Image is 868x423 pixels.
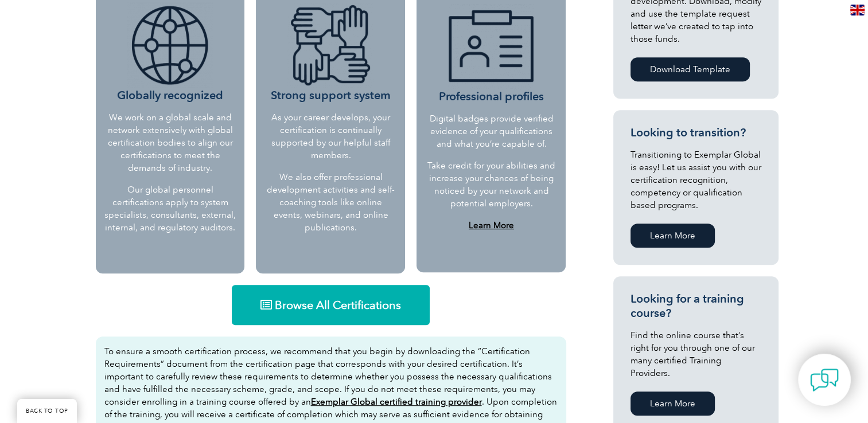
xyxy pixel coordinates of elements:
h3: Globally recognized [104,2,236,103]
a: Learn More [630,224,715,248]
h3: Professional profiles [426,3,556,104]
a: Learn More [630,391,715,416]
a: Browse All Certifications [232,285,430,325]
a: Learn More [469,220,514,230]
a: Exemplar Global certified training provider [311,397,482,407]
p: As your career develops, your certification is continually supported by our helpful staff members. [264,111,396,162]
a: BACK TO TOP [17,399,77,423]
span: Browse All Certifications [275,299,401,311]
p: Transitioning to Exemplar Global is easy! Let us assist you with our certification recognition, c... [630,148,761,211]
p: We work on a global scale and network extensively with global certification bodies to align our c... [104,111,236,174]
h3: Strong support system [264,2,396,103]
h3: Looking for a training course? [630,292,761,320]
p: Take credit for your abilities and increase your chances of being noticed by your network and pot... [426,159,556,210]
p: Digital badges provide verified evidence of your qualifications and what you’re capable of. [426,112,556,150]
p: We also offer professional development activities and self-coaching tools like online events, web... [264,171,396,234]
p: Find the online course that’s right for you through one of our many certified Training Providers. [630,329,761,379]
p: Our global personnel certifications apply to system specialists, consultants, external, internal,... [104,183,236,234]
h3: Looking to transition? [630,126,761,140]
img: contact-chat.png [810,366,839,394]
img: en [850,5,865,15]
a: Download Template [630,57,750,81]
